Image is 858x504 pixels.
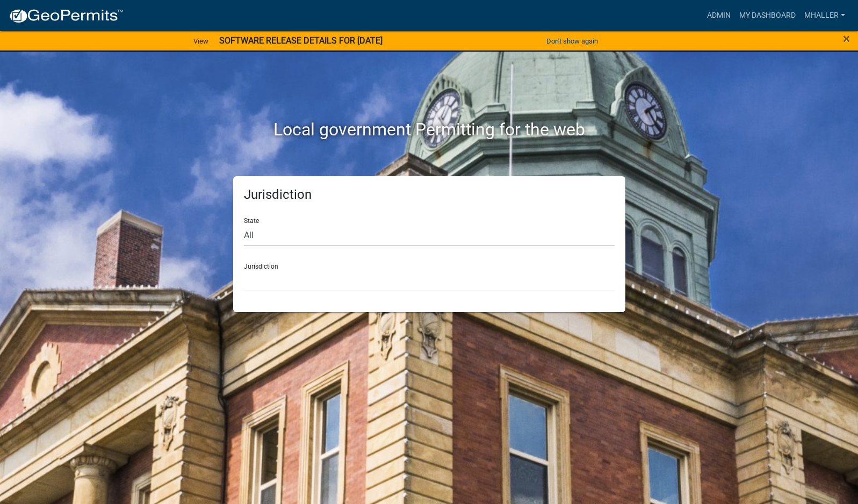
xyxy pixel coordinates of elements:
[244,187,615,203] h5: Jurisdiction
[703,5,735,26] a: Admin
[219,35,383,46] strong: SOFTWARE RELEASE DETAILS FOR [DATE]
[131,119,727,140] h2: Local government Permitting for the web
[800,5,849,26] a: mhaller
[542,32,602,50] button: Don't show again
[843,31,850,46] span: ×
[843,32,850,45] button: Close
[189,32,213,50] a: View
[735,5,800,26] a: My Dashboard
